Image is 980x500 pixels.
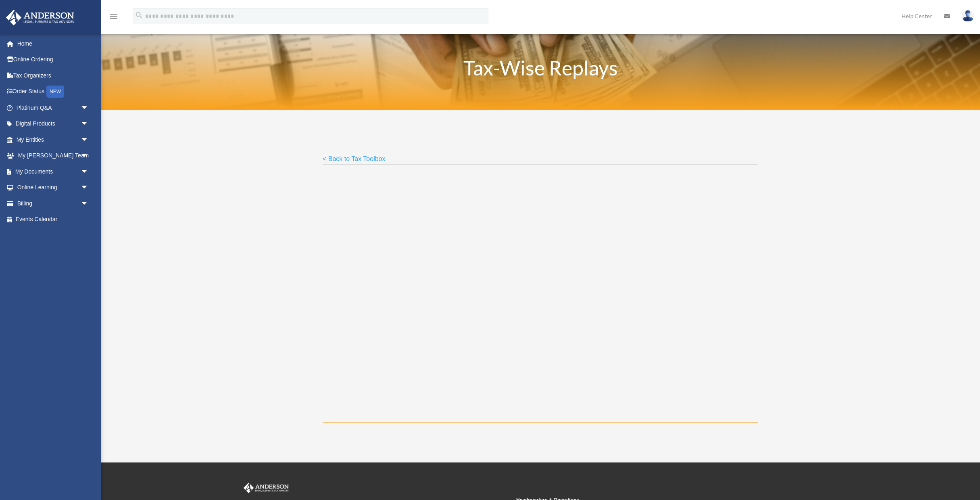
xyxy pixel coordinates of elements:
a: Order StatusNEW [6,84,101,100]
img: Anderson Advisors Platinum Portal [242,483,290,493]
div: NEW [46,86,64,98]
a: Digital Productsarrow_drop_down [6,116,101,132]
a: < Back to Tax Toolbox [323,155,386,166]
span: arrow_drop_down [81,100,97,116]
span: arrow_drop_down [81,180,97,196]
span: arrow_drop_down [81,132,97,148]
span: arrow_drop_down [81,148,97,164]
a: Online Ordering [6,52,101,68]
span: arrow_drop_down [81,116,97,132]
img: Anderson Advisors Platinum Portal [4,10,77,25]
a: Billingarrow_drop_down [6,195,101,211]
a: My Entitiesarrow_drop_down [6,132,101,148]
span: arrow_drop_down [81,163,97,180]
i: menu [109,11,119,21]
a: Events Calendar [6,211,101,228]
a: My Documentsarrow_drop_down [6,163,101,180]
a: Platinum Q&Aarrow_drop_down [6,100,101,116]
a: Online Learningarrow_drop_down [6,180,101,196]
a: Tax Organizers [6,67,101,84]
i: search [135,11,144,20]
a: My [PERSON_NAME] Teamarrow_drop_down [6,148,101,164]
a: Home [6,36,101,52]
span: arrow_drop_down [81,195,97,212]
img: User Pic [962,10,974,22]
a: menu [109,14,119,21]
h1: Tax-Wise Replays [323,58,758,82]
